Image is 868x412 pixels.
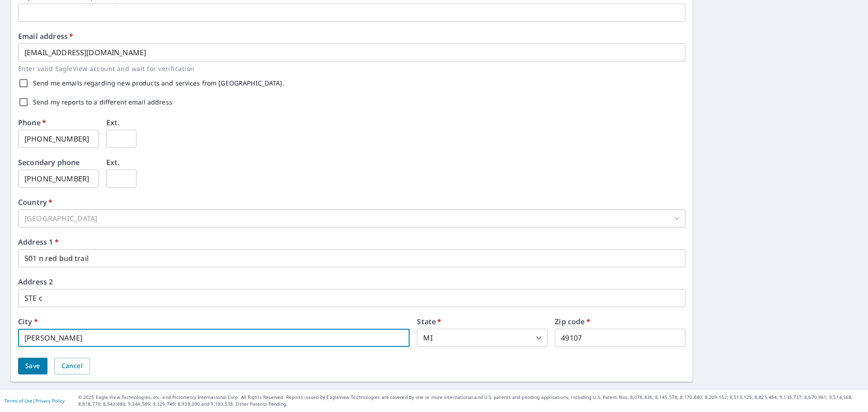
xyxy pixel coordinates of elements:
span: Cancel [61,360,83,372]
label: State [417,318,441,325]
p: | [5,398,65,403]
a: Privacy Policy [35,398,65,404]
label: Ext. [106,119,120,126]
p: Enter valid EagleView account and wait for verification [18,63,679,74]
label: Send me emails regarding new products and services from [GEOGRAPHIC_DATA]. [33,80,284,86]
span: Save [25,360,40,372]
label: Zip code [555,318,590,325]
a: Terms of Use [5,398,33,404]
label: Email address [18,33,73,40]
label: Ext. [106,159,120,166]
label: City [18,318,38,325]
label: Address 2 [18,278,53,285]
div: MI [417,329,547,347]
button: Save [18,358,47,374]
label: Country [18,199,52,206]
label: Secondary phone [18,159,80,166]
label: Address 1 [18,238,59,246]
label: Phone [18,119,46,126]
div: [GEOGRAPHIC_DATA] [18,209,685,227]
p: © 2025 Eagle View Technologies, Inc. and Pictometry International Corp. All Rights Reserved. Repo... [78,394,863,407]
button: Cancel [54,358,90,374]
label: Send my reports to a different email address [33,99,172,105]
